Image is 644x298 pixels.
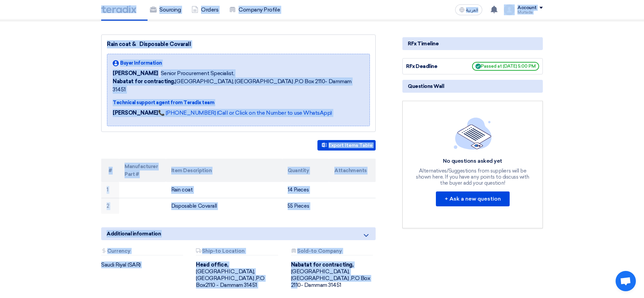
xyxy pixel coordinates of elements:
th: # [101,159,119,182]
div: Sold-to Company [291,248,373,255]
div: Ship-to Location [196,248,278,255]
td: Disposable Covarall [166,198,283,214]
span: Buyer Information [120,60,162,67]
td: 2 [101,198,119,214]
span: [PERSON_NAME] [113,69,158,77]
button: + Ask a new question [436,191,510,206]
a: Sourcing [145,2,186,17]
a: Orders [186,2,224,17]
span: Additional information [107,230,161,237]
button: العربية [455,4,482,15]
div: Account [517,5,537,11]
div: Open chat [616,271,636,291]
div: Saudi Riyal (SAR) [101,261,186,268]
div: [GEOGRAPHIC_DATA], [GEOGRAPHIC_DATA] ,P.O Box2110 - Dammam 31451 [196,261,281,289]
b: Nabatat for contracting, [113,78,175,85]
b: Nabatat for contracting, [291,261,353,268]
span: [GEOGRAPHIC_DATA], [GEOGRAPHIC_DATA] ,P.O Box 2110- Dammam 31451 [113,77,364,94]
td: 55 Pieces [282,198,329,214]
th: Item Description [166,159,283,182]
span: Passed at [DATE] 5:00 PM [472,62,539,71]
img: profile_test.png [504,4,515,15]
img: Teradix logo [101,5,136,13]
strong: [PERSON_NAME] [113,110,158,116]
span: العربية [466,8,478,13]
td: 1 [101,182,119,198]
a: Company Profile [224,2,285,17]
td: 14 Pieces [282,182,329,198]
button: Export Items Table [317,140,376,151]
th: Quantity [282,159,329,182]
div: Technical support agent from Teradix team [113,99,364,106]
span: Questions Wall [408,83,444,90]
div: [GEOGRAPHIC_DATA], [GEOGRAPHIC_DATA] ,P.O Box 2110- Dammam 31451 [291,261,376,289]
div: Currency [101,248,183,255]
th: Manufacturer Part # [119,159,166,182]
b: Head office, [196,261,228,268]
td: Rain coat [166,182,283,198]
div: No questions asked yet [415,158,530,165]
div: RFx Timeline [402,37,543,50]
a: 📞 [PHONE_NUMBER] (Call or Click on the Number to use WhatsApp) [158,110,332,116]
th: Attachments [329,159,376,182]
div: Murtada [517,10,543,14]
div: Alternatives/Suggestions from suppliers will be shown here, If you have any points to discuss wit... [415,168,530,186]
span: Senior Procurement Specialist, [161,69,235,77]
div: RFx Deadline [406,63,457,70]
div: Rain coat & Disposable Covarall [107,40,370,48]
img: empty_state_list.svg [454,117,492,149]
